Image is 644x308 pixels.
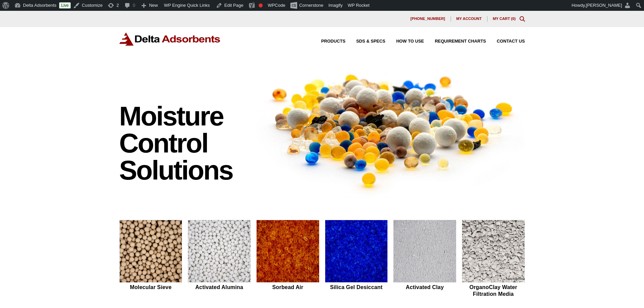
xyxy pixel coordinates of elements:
a: Sorbead Air [256,220,319,298]
a: My account [451,16,487,22]
span: [PHONE_NUMBER] [410,17,445,21]
h2: Activated Alumina [188,284,251,290]
a: [PHONE_NUMBER] [405,16,451,22]
span: 0 [512,17,514,21]
h2: OrganoClay Water Filtration Media [462,284,525,297]
a: Live [59,2,71,8]
span: Contact Us [497,39,525,44]
a: Activated Clay [393,220,456,298]
a: My Cart (0) [493,17,516,21]
a: Silica Gel Desiccant [325,220,388,298]
span: How to Use [396,39,424,44]
a: Molecular Sieve [119,220,183,298]
h1: Moisture Control Solutions [119,103,250,184]
span: SDS & SPECS [356,39,385,44]
h2: Sorbead Air [256,284,319,290]
span: [PERSON_NAME] [586,3,622,8]
span: Requirement Charts [435,39,486,44]
a: How to Use [385,39,424,44]
div: Toggle Modal Content [520,16,525,22]
a: SDS & SPECS [345,39,385,44]
span: My account [456,17,482,21]
div: Focus keyphrase not set [259,3,263,7]
a: Requirement Charts [424,39,486,44]
span: Products [321,39,345,44]
a: Activated Alumina [188,220,251,298]
img: Image [256,62,525,198]
a: Products [310,39,345,44]
h2: Activated Clay [393,284,456,290]
a: OrganoClay Water Filtration Media [462,220,525,298]
img: Delta Adsorbents [119,32,221,46]
a: Contact Us [486,39,525,44]
h2: Silica Gel Desiccant [325,284,388,290]
h2: Molecular Sieve [119,284,183,290]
